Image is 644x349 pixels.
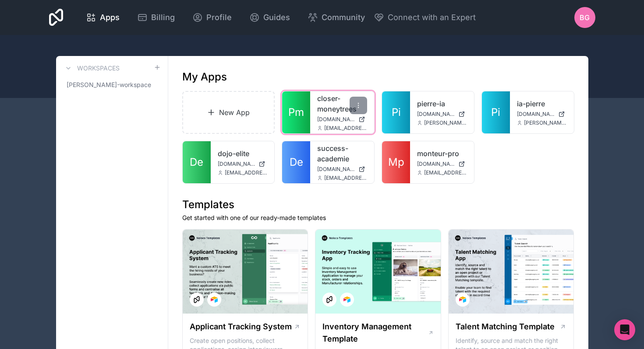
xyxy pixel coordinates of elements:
[417,111,467,118] a: [DOMAIN_NAME]
[185,8,239,27] a: Profile
[491,105,500,119] span: Pi
[130,8,182,27] a: Billing
[67,80,151,89] span: [PERSON_NAME]-workspace
[218,161,255,168] span: [DOMAIN_NAME]
[317,93,367,114] a: closer-moneytrees
[459,296,466,303] img: Airtable Logo
[63,77,161,93] a: [PERSON_NAME]-workspace
[317,166,355,173] span: [DOMAIN_NAME]
[517,111,567,118] a: [DOMAIN_NAME]
[517,98,567,109] a: ia-pierre
[424,119,467,126] span: [PERSON_NAME][EMAIL_ADDRESS][PERSON_NAME][DOMAIN_NAME]
[290,155,303,169] span: De
[77,64,120,73] h3: Workspaces
[182,198,574,212] h1: Templates
[322,321,428,345] h1: Inventory Management Template
[263,11,290,24] span: Guides
[456,321,555,333] h1: Talent Matching Template
[182,91,275,134] a: New App
[182,213,574,222] p: Get started with one of our ready-made templates
[182,70,227,84] h1: My Apps
[100,11,120,24] span: Apps
[580,12,590,23] span: BG
[218,148,268,159] a: dojo-elite
[63,63,120,73] a: Workspaces
[388,11,476,24] span: Connect with an Expert
[388,155,404,169] span: Mp
[324,125,367,132] span: [EMAIL_ADDRESS][DOMAIN_NAME]
[211,296,218,303] img: Airtable Logo
[206,11,232,24] span: Profile
[417,148,467,159] a: monteur-pro
[242,8,297,27] a: Guides
[301,8,372,27] a: Community
[282,141,310,183] a: De
[482,91,510,133] a: Pi
[322,11,365,24] span: Community
[417,161,467,168] a: [DOMAIN_NAME]
[524,119,567,126] span: [PERSON_NAME][EMAIL_ADDRESS][PERSON_NAME][DOMAIN_NAME]
[79,8,127,27] a: Apps
[282,91,310,133] a: Pm
[343,296,350,303] img: Airtable Logo
[417,111,455,118] span: [DOMAIN_NAME]
[190,155,203,169] span: De
[392,105,401,119] span: Pi
[417,161,455,168] span: [DOMAIN_NAME]
[183,141,211,183] a: De
[517,111,555,118] span: [DOMAIN_NAME]
[382,91,410,133] a: Pi
[317,116,367,123] a: [DOMAIN_NAME]
[151,11,175,24] span: Billing
[317,166,367,173] a: [DOMAIN_NAME]
[225,169,268,176] span: [EMAIL_ADDRESS][DOMAIN_NAME]
[424,169,467,176] span: [EMAIL_ADDRESS][DOMAIN_NAME]
[374,11,476,24] button: Connect with an Expert
[317,116,355,123] span: [DOMAIN_NAME]
[614,319,635,340] div: Open Intercom Messenger
[317,143,367,164] a: success-academie
[417,98,467,109] a: pierre-ia
[190,321,292,333] h1: Applicant Tracking System
[324,174,367,181] span: [EMAIL_ADDRESS][DOMAIN_NAME]
[382,141,410,183] a: Mp
[218,161,268,168] a: [DOMAIN_NAME]
[288,105,304,119] span: Pm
